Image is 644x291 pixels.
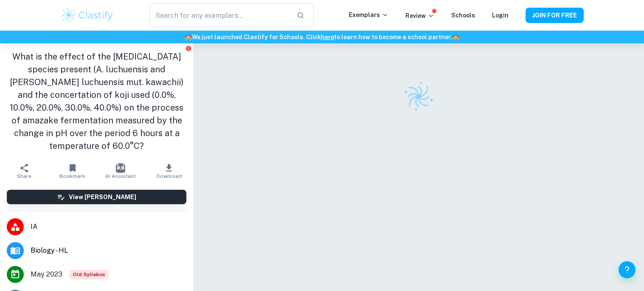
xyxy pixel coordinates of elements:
span: Old Syllabus [69,270,109,279]
a: Login [492,12,509,19]
button: Bookmark [48,159,97,183]
button: Report issue [185,45,191,51]
span: Share [17,173,31,179]
a: Schools [451,12,475,19]
input: Search for any exemplars... [149,3,290,27]
span: Download [157,173,182,179]
button: View [PERSON_NAME] [7,190,186,204]
span: IA [31,222,186,232]
span: 🏫 [452,34,459,40]
h1: What is the effect of the [MEDICAL_DATA] species present (A. luchuensis and [PERSON_NAME] luchuen... [7,50,186,152]
img: AI Assistant [116,163,125,173]
p: Review [405,11,434,20]
button: Help and Feedback [619,261,636,278]
button: AI Assistant [97,159,145,183]
span: 🏫 [185,34,192,40]
h6: View [PERSON_NAME] [69,192,136,202]
img: Clastify logo [61,7,115,24]
span: AI Assistant [105,173,136,179]
p: Exemplars [349,10,388,20]
div: Starting from the May 2025 session, the Biology IA requirements have changed. It's OK to refer to... [69,270,109,279]
span: May 2023 [31,269,62,280]
img: Clastify logo [398,76,439,117]
span: Biology - HL [31,245,186,256]
h6: We just launched Clastify for Schools. Click to learn how to become a school partner. [2,32,642,42]
button: JOIN FOR FREE [526,8,584,23]
a: here [321,34,334,40]
span: Bookmark [59,173,85,179]
button: Download [145,159,193,183]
